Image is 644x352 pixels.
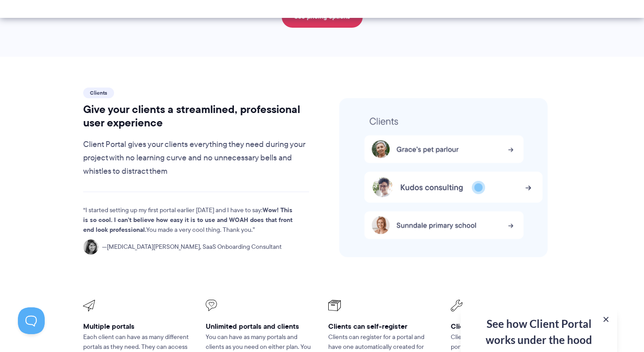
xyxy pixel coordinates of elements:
[83,322,193,331] h3: Multiple portals
[328,322,438,331] h3: Clients can self-register
[18,307,45,334] iframe: Toggle Customer Support
[83,205,293,235] p: I started setting up my first portal earlier [DATE] and I have to say: You made a very cool thing...
[206,322,316,331] h3: Unlimited portals and clients
[102,242,282,252] span: [MEDICAL_DATA][PERSON_NAME], SaaS Onboarding Consultant
[451,322,561,331] h3: Clients can upload files
[83,138,309,178] p: Client Portal gives your clients everything they need during your project with no learning curve ...
[83,88,114,98] span: Clients
[83,103,309,130] h2: Give your clients a streamlined, professional user experience
[83,205,292,235] strong: Wow! This is so cool. I can't believe how easy it is to use and WOAH does that front end look pro...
